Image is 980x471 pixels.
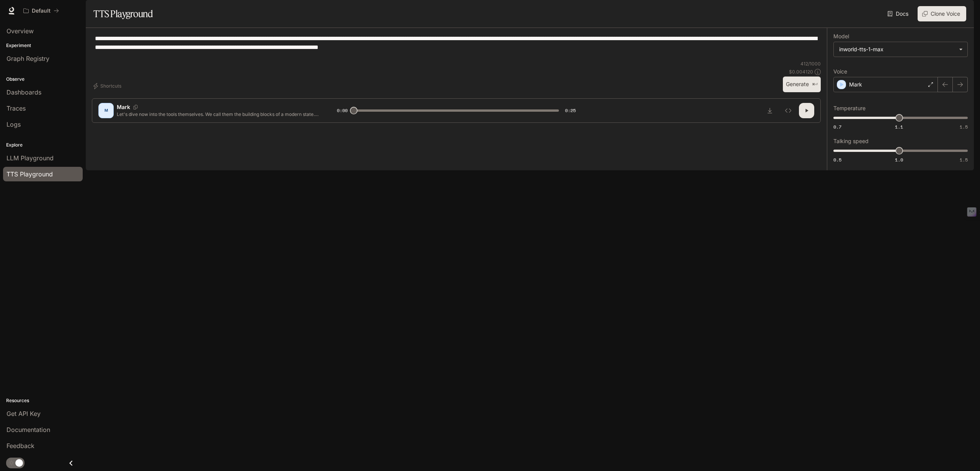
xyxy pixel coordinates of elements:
[92,80,124,92] button: Shortcuts
[100,104,112,117] div: M
[918,6,966,21] button: Clone Voice
[833,139,869,144] p: Talking speed
[93,6,153,21] h1: TTS Playground
[762,103,777,118] button: Download audio
[895,124,903,130] span: 1.1
[32,8,51,14] p: Default
[20,3,62,18] button: All workspaces
[886,6,911,21] a: Docs
[130,105,141,109] button: Copy Voice ID
[833,124,841,130] span: 0.7
[789,68,813,75] p: $ 0.004120
[833,106,866,111] p: Temperature
[895,156,903,163] span: 1.0
[800,60,821,67] p: 412 / 1000
[833,156,841,163] span: 0.5
[960,156,968,163] span: 1.5
[565,107,576,114] span: 0:25
[834,42,967,57] div: inworld-tts-1-max
[849,81,862,88] p: Mark
[839,46,955,53] div: inworld-tts-1-max
[812,82,818,87] p: ⌘⏎
[783,77,821,92] button: Generate⌘⏎
[117,103,130,111] p: Mark
[833,69,847,74] p: Voice
[117,111,318,117] p: Let's dive now into the tools themselves. We call them the building blocks of a modern state. You...
[960,124,968,130] span: 1.5
[781,103,796,118] button: Inspect
[337,107,348,114] span: 0:00
[833,34,849,39] p: Model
